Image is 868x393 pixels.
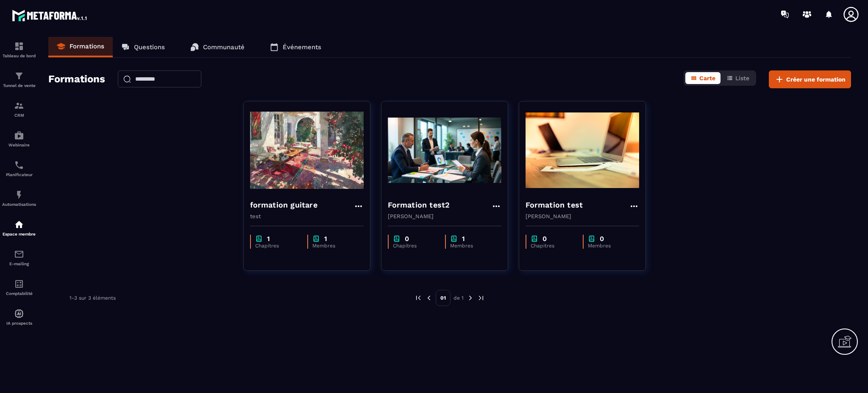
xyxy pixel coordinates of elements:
img: formation [14,71,24,81]
p: Formations [70,42,104,50]
span: Créer une formation [786,75,846,84]
p: 1 [324,235,327,243]
p: CRM [2,113,36,118]
span: Carte [699,75,715,81]
img: scheduler [14,160,24,170]
img: formation [14,41,24,51]
img: next [467,294,474,302]
a: formationformationTunnel de vente [2,65,36,94]
img: automations [14,309,24,319]
p: Planificateur [2,172,36,177]
img: formation-background [526,108,639,193]
img: prev [415,294,422,302]
p: Membres [588,243,631,249]
img: email [14,249,24,259]
a: Communauté [182,37,253,57]
p: Chapitres [393,243,437,249]
p: Événements [283,43,321,51]
img: formation-background [388,108,501,193]
h4: Formation test [526,199,583,211]
p: 1 [267,235,270,243]
p: Tunnel de vente [2,83,36,88]
p: Communauté [203,43,245,51]
p: Membres [450,243,493,249]
h2: Formations [48,70,105,88]
a: automationsautomationsWebinaire [2,124,36,154]
p: [PERSON_NAME] [526,213,639,219]
a: Événements [262,37,330,57]
p: 01 [436,290,451,306]
img: next [477,294,485,302]
img: chapter [393,235,401,243]
a: formation-backgroundformation guitaretestchapter1Chapitreschapter1Membres [243,101,381,281]
a: Formations [48,37,113,57]
p: 0 [405,235,409,243]
img: automations [14,219,24,230]
img: logo [12,8,88,23]
p: Tableau de bord [2,53,36,58]
button: Carte [685,72,721,84]
button: Créer une formation [769,70,851,88]
p: test [250,213,364,219]
img: chapter [588,235,595,243]
img: automations [14,130,24,140]
a: emailemailE-mailing [2,243,36,272]
img: chapter [450,235,458,243]
p: Membres [312,243,355,249]
p: [PERSON_NAME] [388,213,501,219]
img: chapter [312,235,320,243]
span: Liste [735,75,749,81]
img: chapter [255,235,263,243]
img: prev [425,294,433,302]
p: Chapitres [255,243,299,249]
button: Liste [721,72,754,84]
a: Questions [113,37,173,57]
a: formation-backgroundFormation test[PERSON_NAME]chapter0Chapitreschapter0Membres [519,101,657,281]
p: de 1 [453,295,464,301]
img: formation-background [250,108,364,193]
p: E-mailing [2,261,36,266]
p: Webinaire [2,143,36,147]
img: chapter [531,235,538,243]
p: Automatisations [2,202,36,207]
img: formation [14,101,24,111]
p: Comptabilité [2,291,36,296]
a: automationsautomationsAutomatisations [2,183,36,213]
h4: formation guitare [250,199,317,211]
p: IA prospects [2,321,36,326]
p: 1-3 sur 3 éléments [70,295,116,301]
h4: Formation test2 [388,199,450,211]
p: Espace membre [2,232,36,236]
p: Questions [134,43,165,51]
img: automations [14,190,24,200]
a: formationformationTableau de bord [2,35,36,65]
a: formation-backgroundFormation test2[PERSON_NAME]chapter0Chapitreschapter1Membres [381,101,519,281]
p: Chapitres [531,243,574,249]
p: 0 [542,235,547,243]
a: automationsautomationsEspace membre [2,213,36,243]
p: 0 [600,235,604,243]
img: accountant [14,279,24,289]
a: formationformationCRM [2,94,36,124]
a: accountantaccountantComptabilité [2,272,36,302]
p: 1 [462,235,465,243]
a: schedulerschedulerPlanificateur [2,154,36,183]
